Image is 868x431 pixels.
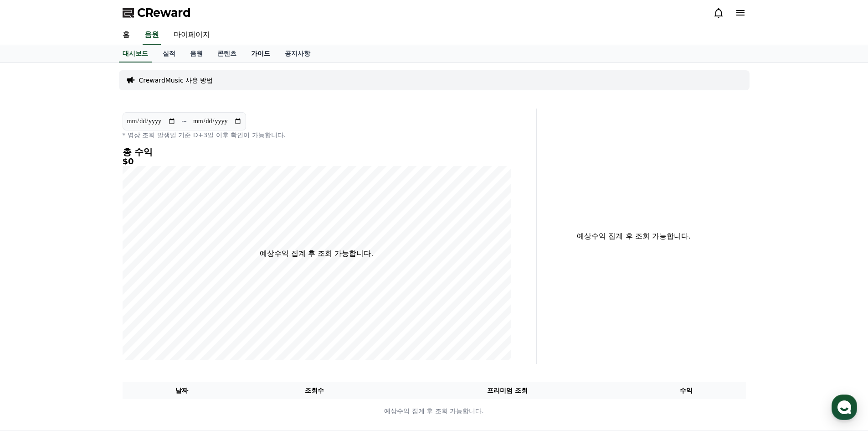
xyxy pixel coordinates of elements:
[83,303,94,311] span: 대화
[60,289,118,312] a: 대화
[123,157,511,166] h5: $0
[123,130,511,140] p: * 영상 조회 발생일 기준 D+3일 이후 확인이 가능합니다.
[210,45,244,62] a: 콘텐츠
[123,406,745,416] p: 예상수익 집계 후 조회 가능합니다.
[123,5,191,20] a: CReward
[123,382,241,399] th: 날짜
[181,116,187,127] p: ~
[115,26,137,45] a: 홈
[166,26,217,45] a: 마이페이지
[241,382,387,399] th: 조회수
[388,382,627,399] th: 프리미엄 조회
[155,45,183,62] a: 실적
[183,45,210,62] a: 음원
[544,231,724,242] p: 예상수익 집계 후 조회 가능합니다.
[260,248,373,259] p: 예상수익 집계 후 조회 가능합니다.
[141,303,152,310] span: 설정
[118,289,175,312] a: 설정
[244,45,277,62] a: 가이드
[143,26,161,45] a: 음원
[139,76,213,85] a: CrewardMusic 사용 방법
[3,289,60,312] a: 홈
[137,5,191,20] span: CReward
[123,147,511,157] h4: 총 수익
[627,382,746,399] th: 수익
[277,45,318,62] a: 공지사항
[119,45,152,62] a: 대시보드
[29,303,34,310] span: 홈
